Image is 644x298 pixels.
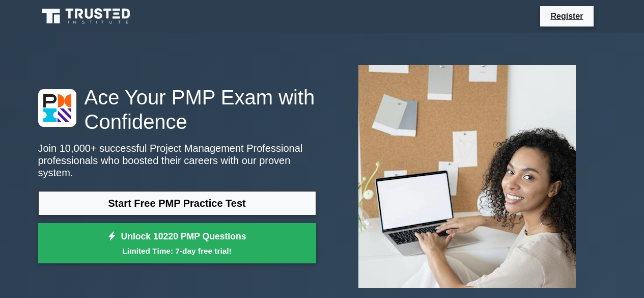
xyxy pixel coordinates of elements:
[38,191,316,215] a: Start Free PMP Practice Test
[544,10,589,22] a: Register
[51,245,303,257] small: Limited Time: 7-day free trial!
[38,223,316,264] a: Unlock 10220 PMP QuestionsLimited Time: 7-day free trial!
[38,85,316,134] h1: Ace Your PMP Exam with Confidence
[38,142,316,179] p: Join 10,000+ successful Project Management Professional professionals who boosted their careers w...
